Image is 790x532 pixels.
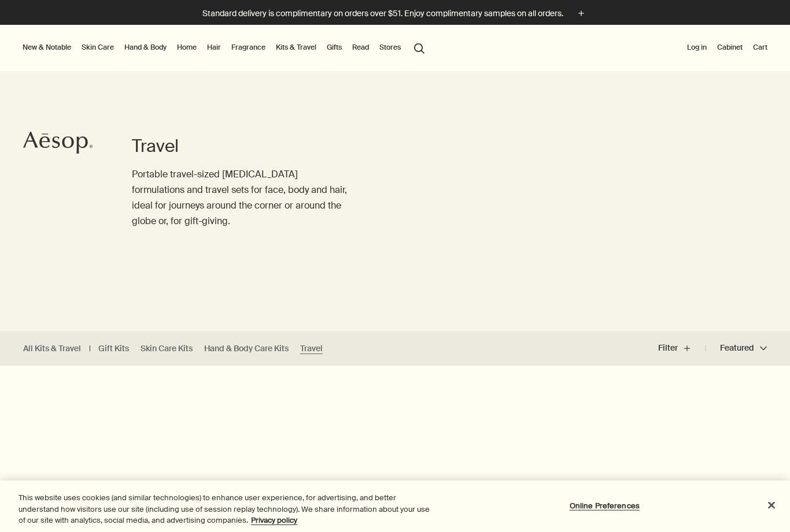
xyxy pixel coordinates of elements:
[658,334,706,362] button: Filter
[205,40,223,54] a: Hair
[98,343,129,354] a: Gift Kits
[751,40,770,54] button: Cart
[23,131,93,154] svg: Aesop
[20,25,430,71] nav: primary
[20,40,73,54] button: New & Notable
[79,40,116,54] a: Skin Care
[175,40,199,54] a: Home
[132,135,349,158] h1: Travel
[122,40,169,54] a: Hand & Body
[706,334,767,362] button: Featured
[23,343,81,354] a: All Kits & Travel
[685,40,709,54] button: Log in
[685,25,770,71] nav: supplementary
[141,343,193,354] a: Skin Care Kits
[202,8,563,20] p: Standard delivery is complimentary on orders over $51. Enjoy complimentary samples on all orders.
[300,343,323,354] a: Travel
[350,40,371,54] a: Read
[19,492,434,526] div: This website uses cookies (and similar technologies) to enhance user experience, for advertising,...
[377,40,403,54] button: Stores
[20,128,95,160] a: Aesop
[229,40,268,54] a: Fragrance
[499,373,519,393] button: Save to cabinet
[715,40,745,54] a: Cabinet
[275,378,349,388] div: Notable formulation
[234,373,255,393] button: Save to cabinet
[759,492,784,518] button: Close
[204,343,289,354] a: Hand & Body Care Kits
[568,494,641,517] button: Online Preferences, Opens the preference center dialog
[324,40,344,54] a: Gifts
[409,36,430,58] button: Open search
[762,373,783,393] button: Save to cabinet
[251,515,297,525] a: More information about your privacy, opens in a new tab
[274,40,319,54] a: Kits & Travel
[132,166,349,229] p: Portable travel-sized [MEDICAL_DATA] formulations and travel sets for face, body and hair, ideal ...
[202,7,588,20] button: Standard delivery is complimentary on orders over $51. Enjoy complimentary samples on all orders.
